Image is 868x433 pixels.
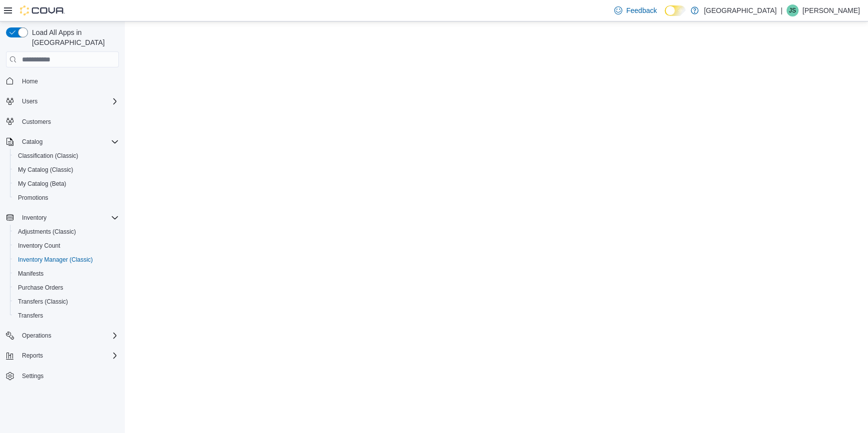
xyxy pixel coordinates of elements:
[14,150,82,162] a: Classification (Classic)
[18,212,119,224] span: Inventory
[22,118,51,126] span: Customers
[14,226,119,238] span: Adjustments (Classic)
[10,225,123,239] button: Adjustments (Classic)
[18,370,119,382] span: Settings
[10,191,123,205] button: Promotions
[14,178,70,190] a: My Catalog (Beta)
[18,284,63,292] span: Purchase Orders
[18,116,55,128] a: Customers
[14,282,119,294] span: Purchase Orders
[18,256,93,264] span: Inventory Manager (Classic)
[2,329,123,343] button: Operations
[2,211,123,225] button: Inventory
[14,296,119,308] span: Transfers (Classic)
[18,136,119,148] span: Catalog
[18,115,119,128] span: Customers
[18,212,50,224] button: Inventory
[14,164,77,176] a: My Catalog (Classic)
[18,350,47,362] button: Reports
[14,240,64,252] a: Inventory Count
[14,296,72,308] a: Transfers (Classic)
[14,268,47,280] a: Manifests
[22,138,42,146] span: Catalog
[10,177,123,191] button: My Catalog (Beta)
[28,27,119,47] span: Load All Apps in [GEOGRAPHIC_DATA]
[18,330,119,342] span: Operations
[610,0,661,20] a: Feedback
[2,94,123,108] button: Users
[14,254,119,266] span: Inventory Manager (Classic)
[10,281,123,295] button: Purchase Orders
[18,330,55,342] button: Operations
[787,4,799,16] div: John Sully
[18,95,41,107] button: Users
[14,240,119,252] span: Inventory Count
[14,282,67,294] a: Purchase Orders
[18,152,78,160] span: Classification (Classic)
[10,267,123,281] button: Manifests
[2,135,123,149] button: Catalog
[18,312,43,320] span: Transfers
[18,242,60,250] span: Inventory Count
[14,164,119,176] span: My Catalog (Classic)
[665,5,686,16] input: Dark Mode
[22,77,38,85] span: Home
[14,150,119,162] span: Classification (Classic)
[10,253,123,267] button: Inventory Manager (Classic)
[789,4,796,16] span: JS
[18,350,119,362] span: Reports
[18,95,119,107] span: Users
[18,228,76,236] span: Adjustments (Classic)
[14,268,119,280] span: Manifests
[2,349,123,363] button: Reports
[18,136,46,148] button: Catalog
[18,180,66,188] span: My Catalog (Beta)
[10,149,123,163] button: Classification (Classic)
[14,226,80,238] a: Adjustments (Classic)
[18,74,119,87] span: Home
[10,163,123,177] button: My Catalog (Classic)
[10,309,123,323] button: Transfers
[14,310,119,322] span: Transfers
[18,166,73,174] span: My Catalog (Classic)
[2,369,123,383] button: Settings
[10,295,123,309] button: Transfers (Classic)
[18,298,68,306] span: Transfers (Classic)
[2,73,123,88] button: Home
[22,372,43,380] span: Settings
[10,239,123,253] button: Inventory Count
[14,192,52,204] a: Promotions
[6,69,119,409] nav: Complex example
[14,178,119,190] span: My Catalog (Beta)
[781,4,783,16] p: |
[22,214,46,222] span: Inventory
[18,194,48,202] span: Promotions
[14,192,119,204] span: Promotions
[2,114,123,129] button: Customers
[22,352,43,360] span: Reports
[18,75,42,87] a: Home
[22,332,51,340] span: Operations
[18,270,43,278] span: Manifests
[626,5,657,15] span: Feedback
[704,4,777,16] p: [GEOGRAPHIC_DATA]
[18,370,47,382] a: Settings
[14,254,97,266] a: Inventory Manager (Classic)
[20,5,65,15] img: Cova
[803,4,860,16] p: [PERSON_NAME]
[22,97,37,105] span: Users
[14,310,47,322] a: Transfers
